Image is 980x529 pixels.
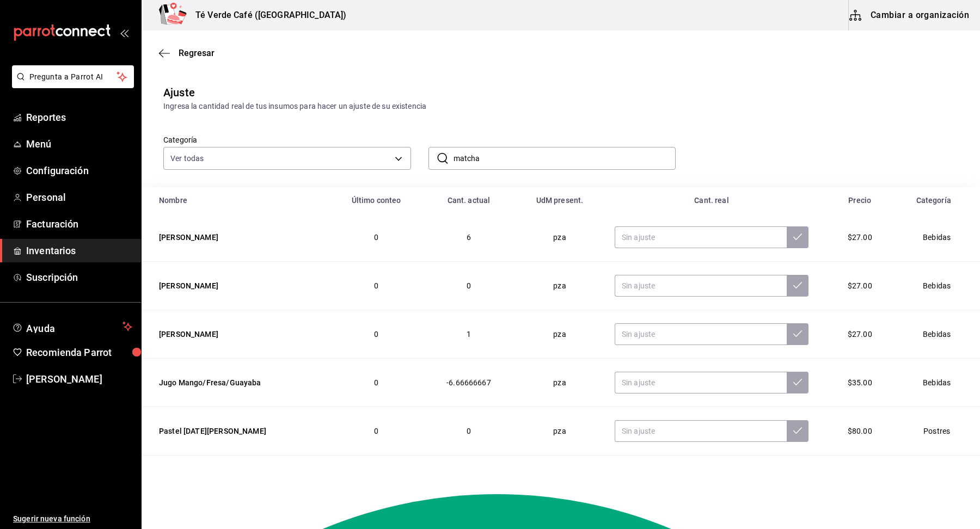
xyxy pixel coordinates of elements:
div: Nombre [159,196,326,205]
input: Sin ajuste [615,420,787,442]
span: Facturación [26,217,132,231]
button: Regresar [159,48,215,58]
span: $80.00 [848,427,872,435]
a: Pregunta a Parrot AI [8,79,134,90]
input: Sin ajuste [615,372,787,393]
span: 0 [374,427,378,435]
span: Sugerir nueva función [13,513,132,525]
span: Reportes [26,110,132,125]
span: Suscripción [26,270,132,285]
div: Precio [828,196,891,205]
td: Postres [898,407,980,456]
div: Ajuste [163,84,195,101]
td: Jugo Mango/Fresa/Guayaba [142,359,333,407]
td: Bebidas [898,213,980,262]
button: open_drawer_menu [120,28,128,37]
span: 0 [374,281,378,290]
div: Cant. real [608,196,815,205]
td: Pastel [DATE][PERSON_NAME] [142,407,333,456]
input: Sin ajuste [615,323,787,345]
td: [PERSON_NAME] [142,262,333,310]
span: Pregunta a Parrot AI [29,71,117,83]
td: pza [518,310,602,359]
td: Bebidas [898,310,980,359]
span: Ayuda [26,320,118,333]
td: [PERSON_NAME] [142,310,333,359]
td: pza [518,359,602,407]
span: $27.00 [848,330,872,339]
div: UdM present. [524,196,595,205]
td: pza [518,456,602,504]
span: $35.00 [848,378,872,387]
div: Cant. actual [426,196,511,205]
td: pza [518,213,602,262]
input: Buscar nombre de insumo [454,147,676,169]
span: 0 [374,378,378,387]
input: Sin ajuste [615,275,787,297]
span: Regresar [179,48,215,58]
td: [PERSON_NAME] [142,213,333,262]
span: 1 [467,330,471,339]
span: 0 [374,330,378,339]
span: 0 [467,427,471,435]
td: Cheesecake Matcha [142,456,333,504]
div: Ingresa la cantidad real de tus insumos para hacer un ajuste de su existencia [163,101,958,112]
span: $27.00 [848,233,872,242]
td: pza [518,262,602,310]
td: Bebidas [898,359,980,407]
span: Menú [26,137,132,151]
span: [PERSON_NAME] [26,372,132,386]
td: Postres [898,456,980,504]
div: Último conteo [339,196,413,205]
span: Inventarios [26,243,132,258]
td: Bebidas [898,262,980,310]
h3: Té Verde Café ([GEOGRAPHIC_DATA]) [187,9,346,22]
span: 0 [467,281,471,290]
span: Configuración [26,163,132,178]
span: 0 [374,233,378,242]
button: Pregunta a Parrot AI [12,65,134,88]
div: Categoría [904,196,963,205]
span: $27.00 [848,281,872,290]
span: Personal [26,190,132,205]
td: pza [518,407,602,456]
span: Recomienda Parrot [26,345,132,360]
input: Sin ajuste [615,226,787,248]
span: 6 [467,233,471,242]
span: -6.66666667 [446,378,491,387]
span: Ver todas [170,153,204,164]
label: Categoría [163,136,411,144]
